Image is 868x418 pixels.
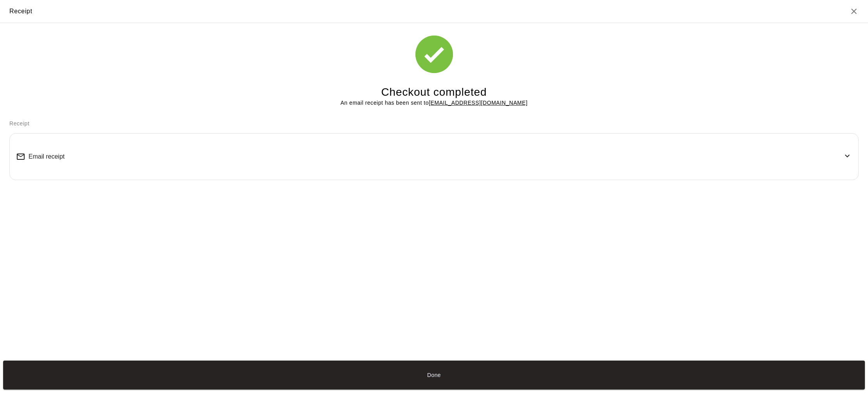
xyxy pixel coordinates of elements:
[9,6,32,16] div: Receipt
[3,361,865,390] button: Done
[340,99,528,107] p: An email receipt has been sent to
[849,7,859,16] button: Close
[9,120,859,128] p: Receipt
[29,153,64,160] span: Email receipt
[429,100,528,106] u: [EMAIL_ADDRESS][DOMAIN_NAME]
[381,86,487,99] h4: Checkout completed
